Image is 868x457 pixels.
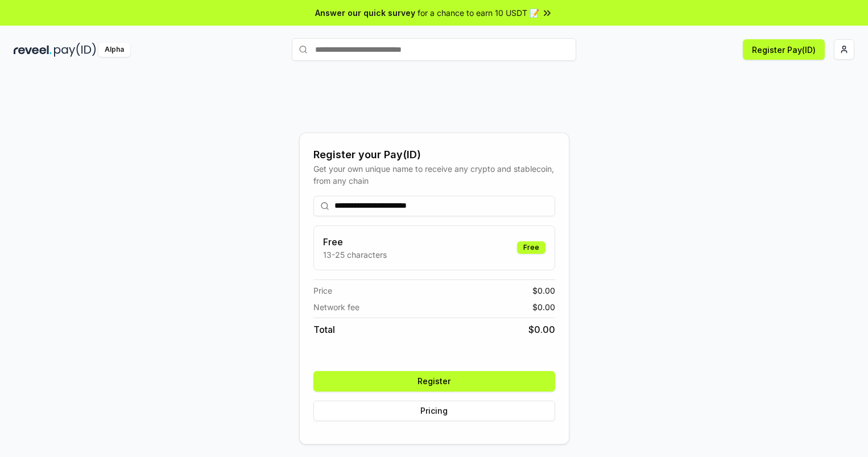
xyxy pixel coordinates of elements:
[528,323,555,336] span: $ 0.00
[313,301,359,313] span: Network fee
[313,285,332,297] span: Price
[532,285,555,297] span: $ 0.00
[313,323,335,336] span: Total
[98,43,130,57] div: Alpha
[313,371,555,392] button: Register
[532,301,555,313] span: $ 0.00
[323,235,387,249] h3: Free
[418,7,539,19] span: for a chance to earn 10 USDT 📝
[313,163,555,187] div: Get your own unique name to receive any crypto and stablecoin, from any chain
[315,7,415,19] span: Answer our quick survey
[743,39,825,60] button: Register Pay(ID)
[14,43,52,57] img: reveel_dark
[517,241,545,254] div: Free
[313,147,555,163] div: Register your Pay(ID)
[313,401,555,421] button: Pricing
[54,43,96,57] img: pay_id
[323,249,387,261] p: 13-25 characters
